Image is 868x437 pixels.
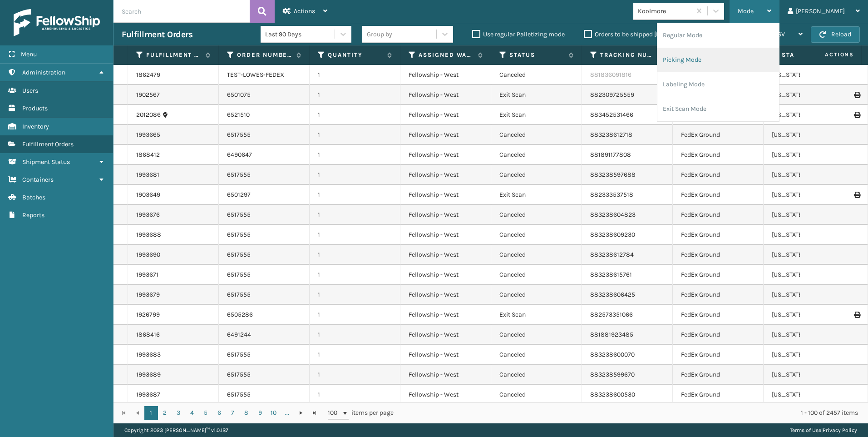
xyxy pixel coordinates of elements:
td: 1 [310,245,400,265]
label: Fulfillment Order Id [146,51,201,59]
td: FedEx Ground [673,305,764,325]
label: Status [509,51,564,59]
a: 881891177808 [590,151,631,159]
span: Go to the last page [311,409,318,417]
i: Print Label [854,192,859,198]
td: FedEx Ground [673,145,764,165]
img: logo [14,9,100,36]
a: 1993679 [136,290,160,299]
td: [US_STATE] [764,205,854,225]
td: 1 [310,265,400,285]
td: Exit Scan [491,305,582,325]
a: 1993676 [136,210,160,219]
span: Reports [22,211,44,219]
span: Users [22,87,38,94]
td: 1 [310,345,400,365]
td: 1 [310,325,400,345]
td: 6505286 [219,305,310,325]
a: 882573351066 [590,311,633,318]
td: [US_STATE] [764,145,854,165]
td: [US_STATE] [764,225,854,245]
td: [US_STATE] [764,285,854,305]
span: Actions [796,47,859,62]
td: FedEx Ground [673,225,764,245]
button: Reload [811,26,860,43]
a: 2012086 [136,110,161,119]
td: Fellowship - West [400,305,491,325]
td: Fellowship - West [400,165,491,185]
a: Go to the next page [294,406,308,420]
a: 1993665 [136,130,160,139]
i: Print Label [854,92,859,98]
td: 1 [310,205,400,225]
label: Order Number [237,51,292,59]
a: 6 [212,406,226,420]
td: 6517555 [219,165,310,185]
td: Fellowship - West [400,285,491,305]
td: Canceled [491,245,582,265]
td: 1 [310,285,400,305]
span: Actions [294,7,315,15]
td: Canceled [491,325,582,345]
td: Exit Scan [491,105,582,125]
td: 1 [310,385,400,405]
td: 6521510 [219,105,310,125]
td: 6517555 [219,245,310,265]
td: [US_STATE] [764,305,854,325]
td: 6517555 [219,385,310,405]
td: 6501297 [219,185,310,205]
a: 1902567 [136,90,160,99]
span: Containers [22,176,54,184]
td: FedEx Ground [673,285,764,305]
td: [US_STATE] [764,125,854,145]
td: 6501075 [219,85,310,105]
td: [US_STATE] [764,325,854,345]
a: 1926799 [136,310,160,319]
td: Fellowship - West [400,245,491,265]
a: 882333537518 [590,191,633,199]
td: Canceled [491,125,582,145]
span: 100 [328,408,341,417]
td: [US_STATE] [764,165,854,185]
label: Assigned Warehouse [419,51,473,59]
a: 883238612784 [590,251,634,258]
a: 1903649 [136,190,160,199]
td: 6517555 [219,225,310,245]
td: Fellowship - West [400,205,491,225]
label: Quantity [328,51,383,59]
td: Fellowship - West [400,345,491,365]
td: 6491244 [219,325,310,345]
td: Canceled [491,205,582,225]
td: 1 [310,145,400,165]
a: 881836091816 [590,71,631,79]
label: Orders to be shipped [DATE] [584,30,672,38]
a: 883238612718 [590,131,632,139]
label: Tracking Number [600,51,655,59]
i: Print Label [854,312,859,318]
td: 6517555 [219,125,310,145]
td: Fellowship - West [400,325,491,345]
li: Regular Mode [657,23,779,48]
span: Administration [22,69,65,76]
a: 5 [199,406,212,420]
a: 1993681 [136,170,159,179]
td: 6517555 [219,205,310,225]
a: 883238609230 [590,231,635,238]
a: 1993671 [136,270,158,279]
td: Fellowship - West [400,385,491,405]
td: TEST-LOWES-FEDEX [219,65,310,85]
a: 1993688 [136,230,161,239]
div: Last 90 Days [265,30,335,39]
a: 883238604823 [590,211,636,218]
a: 882309725559 [590,91,634,99]
a: 883238600530 [590,391,635,398]
a: 1993689 [136,370,161,379]
td: 1 [310,105,400,125]
td: 1 [310,225,400,245]
a: 1868412 [136,150,160,159]
span: items per page [328,406,394,420]
li: Labeling Mode [657,72,779,97]
td: [US_STATE] [764,365,854,385]
a: 883452531466 [590,111,633,119]
a: 883238615761 [590,271,632,278]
